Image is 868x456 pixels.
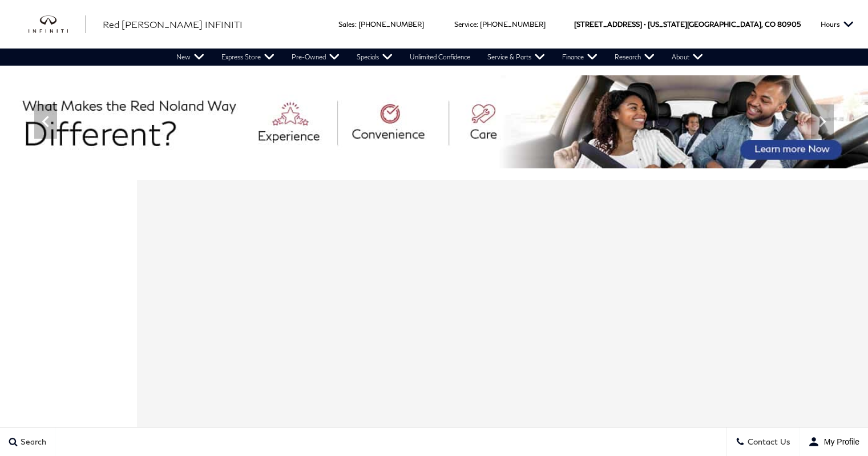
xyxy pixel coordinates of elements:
[18,437,46,447] span: Search
[819,437,859,446] span: My Profile
[29,15,86,34] a: infiniti
[355,20,357,29] span: :
[213,49,283,66] a: Express Store
[454,20,477,29] span: Service
[348,49,401,66] a: Specials
[606,49,663,66] a: Research
[554,49,606,66] a: Finance
[283,49,348,66] a: Pre-Owned
[29,15,86,34] img: INFINITI
[480,20,546,29] a: [PHONE_NUMBER]
[574,20,801,29] a: [STREET_ADDRESS] • [US_STATE][GEOGRAPHIC_DATA], CO 80905
[401,49,479,66] a: Unlimited Confidence
[103,19,243,30] span: Red [PERSON_NAME] INFINITI
[479,49,554,66] a: Service & Parts
[338,20,355,29] span: Sales
[358,20,424,29] a: [PHONE_NUMBER]
[168,49,213,66] a: New
[663,49,712,66] a: About
[800,427,868,456] button: user-profile-menu
[103,18,243,31] a: Red [PERSON_NAME] INFINITI
[745,437,790,447] span: Contact Us
[168,49,712,66] nav: Main Navigation
[477,20,478,29] span: :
